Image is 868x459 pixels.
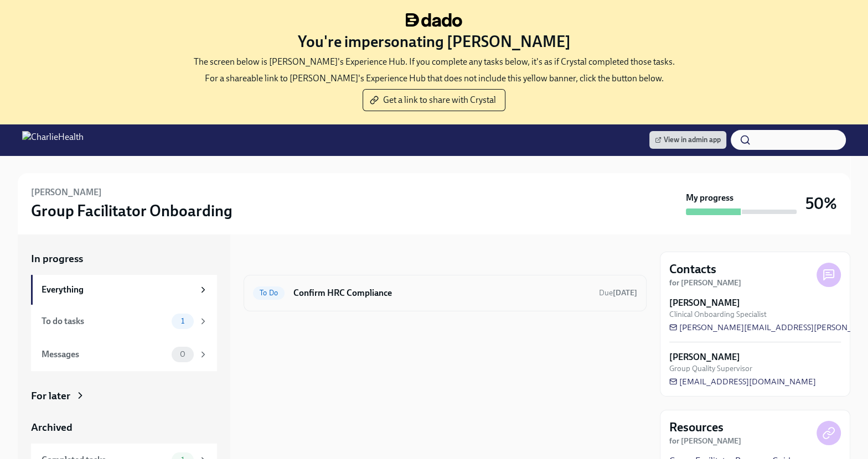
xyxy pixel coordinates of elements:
[31,338,217,371] a: Messages0
[205,72,664,85] p: For a shareable link to [PERSON_NAME]'s Experience Hub that does not include this yellow banner, ...
[22,131,84,149] img: CharlieHealth
[194,56,675,68] p: The screen below is [PERSON_NAME]'s Experience Hub. If you complete any tasks below, it's as if C...
[244,252,296,266] div: In progress
[669,351,740,363] strong: [PERSON_NAME]
[669,309,767,320] span: Clinical Onboarding Specialist
[669,261,716,278] h4: Contacts
[174,317,191,325] span: 1
[31,201,232,221] h3: Group Facilitator Onboarding
[805,194,837,213] h3: 50%
[31,275,217,305] a: Everything
[669,363,752,374] span: Group Quality Supervisor
[599,288,637,298] span: October 13th, 2025 10:00
[31,389,70,403] div: For later
[599,288,637,298] span: Due
[298,32,571,51] h3: You're impersonating [PERSON_NAME]
[42,348,167,361] div: Messages
[31,420,217,435] a: Archived
[655,134,721,145] span: View in admin app
[686,192,733,204] strong: My progress
[173,350,192,358] span: 0
[31,252,217,266] a: In progress
[253,289,285,297] span: To Do
[669,376,816,387] a: [EMAIL_ADDRESS][DOMAIN_NAME]
[31,305,217,338] a: To do tasks1
[406,13,462,27] img: dado
[363,89,505,111] button: Get a link to share with Crystal
[649,131,726,149] a: View in admin app
[42,315,167,327] div: To do tasks
[669,278,741,288] strong: for [PERSON_NAME]
[669,436,741,446] strong: for [PERSON_NAME]
[372,95,496,106] span: Get a link to share with Crystal
[293,287,590,299] h6: Confirm HRC Compliance
[31,389,217,403] a: For later
[31,186,102,199] h6: [PERSON_NAME]
[669,419,724,436] h4: Resources
[42,284,194,296] div: Everything
[669,297,740,309] strong: [PERSON_NAME]
[253,284,637,302] a: To DoConfirm HRC ComplianceDue[DATE]
[613,288,637,298] strong: [DATE]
